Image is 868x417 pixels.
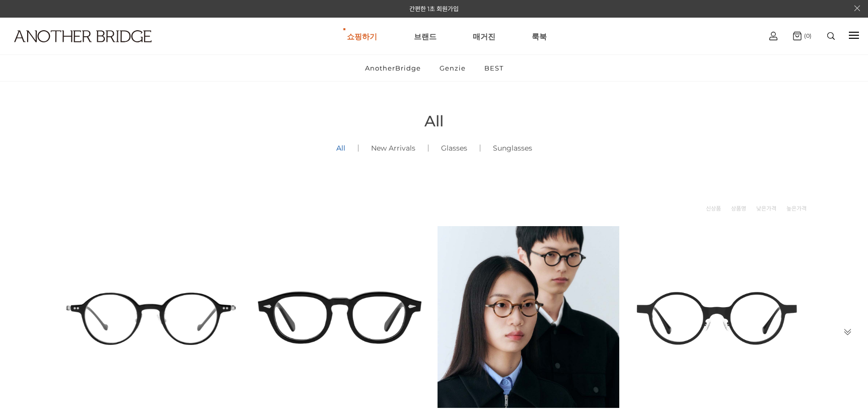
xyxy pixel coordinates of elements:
a: Sunglasses [480,131,545,165]
span: All [424,112,444,130]
a: All [324,131,358,165]
a: logo [5,30,135,67]
a: 간편한 1초 회원가입 [409,5,459,13]
span: (0) [802,32,812,39]
a: 높은가격 [786,203,807,214]
a: New Arrivals [358,131,428,165]
a: 룩북 [532,18,547,54]
a: 매거진 [473,18,495,54]
a: Genzie [431,55,474,81]
img: 요크 글라스 - 트렌디한 디자인의 유니크한 안경 이미지 [626,226,808,408]
a: 상품명 [731,203,746,214]
a: AnotherBridge [356,55,429,81]
img: 토카 아세테이트 뿔테 안경 이미지 [249,226,430,408]
a: Glasses [428,131,480,165]
a: 쇼핑하기 [347,18,377,54]
a: 브랜드 [414,18,437,54]
img: search [827,32,835,40]
a: 낮은가격 [756,203,776,214]
img: 본 - 동그란 렌즈로 돋보이는 아세테이트 안경 이미지 [438,226,619,408]
img: cart [793,32,802,40]
a: 신상품 [706,203,721,214]
img: cart [769,32,777,40]
a: BEST [476,55,512,81]
img: 카로 - 감각적인 디자인의 패션 아이템 이미지 [60,226,242,408]
img: logo [14,30,152,42]
a: (0) [793,32,812,40]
